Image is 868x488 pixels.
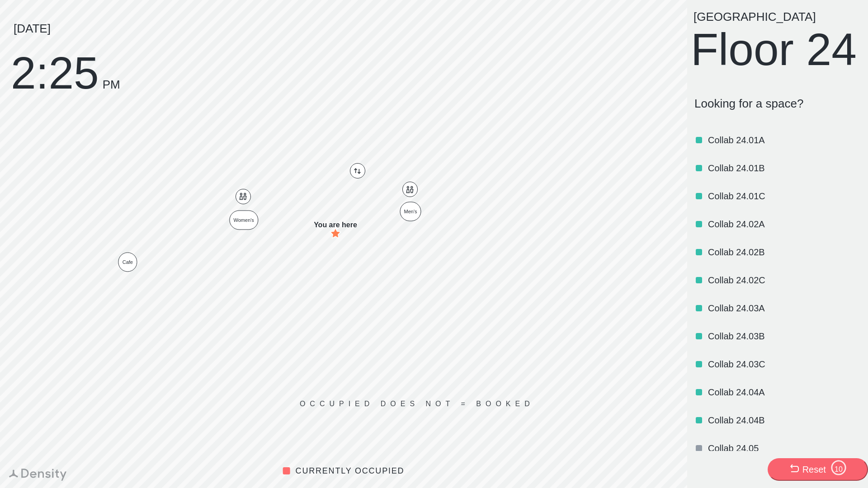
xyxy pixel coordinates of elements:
[708,386,859,399] p: Collab 24.04A
[708,442,859,455] p: Collab 24.05
[708,302,859,314] p: Collab 24.03A
[708,414,859,427] p: Collab 24.04B
[802,463,826,476] div: Reset
[708,134,859,146] p: Collab 24.01A
[694,97,861,111] p: Looking for a space?
[708,218,859,230] p: Collab 24.02A
[768,458,868,481] button: Reset10
[708,190,859,202] p: Collab 24.01C
[708,162,859,174] p: Collab 24.01B
[708,274,859,286] p: Collab 24.02C
[708,246,859,258] p: Collab 24.02B
[830,465,847,474] div: 10
[708,330,859,343] p: Collab 24.03B
[708,358,859,371] p: Collab 24.03C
